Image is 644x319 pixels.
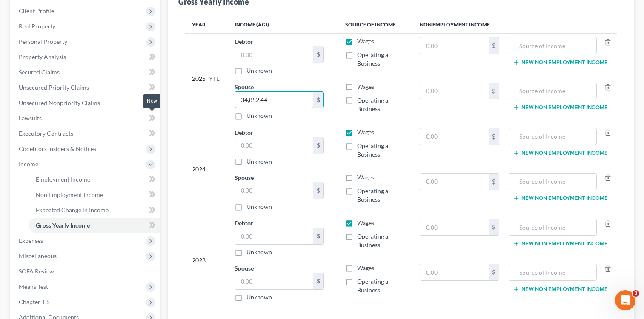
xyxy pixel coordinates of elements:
[19,130,73,137] span: Executory Contracts
[19,114,42,122] span: Lawsuits
[313,182,323,199] div: $
[235,137,313,154] input: 0.00
[246,293,272,302] label: Unknown
[235,83,254,91] label: Spouse
[12,65,160,80] a: Secured Claims
[12,95,160,111] a: Unsecured Nonpriority Claims
[313,228,323,244] div: $
[19,145,96,152] span: Codebtors Insiders & Notices
[246,202,272,211] label: Unknown
[357,83,374,90] span: Wages
[19,7,54,14] span: Client Profile
[235,219,253,228] label: Debtor
[513,83,592,99] input: Source of Income
[489,83,499,99] div: $
[513,104,608,111] button: New Non Employment Income
[313,92,323,108] div: $
[235,46,313,63] input: 0.00
[36,191,103,198] span: Non Employment Income
[235,173,254,182] label: Spouse
[420,83,489,99] input: 0.00
[357,142,388,158] span: Operating a Business
[19,84,89,91] span: Unsecured Priority Claims
[357,219,374,226] span: Wages
[513,59,608,66] button: New Non Employment Income
[489,128,499,145] div: $
[19,160,38,168] span: Income
[235,228,313,244] input: 0.00
[19,68,60,76] span: Secured Claims
[235,273,313,289] input: 0.00
[235,92,313,108] input: 0.00
[19,53,66,60] span: Property Analysis
[357,187,388,203] span: Operating a Business
[513,219,592,235] input: Source of Income
[615,290,635,310] iframe: Intercom live chat
[489,219,499,235] div: $
[357,174,374,181] span: Wages
[235,37,253,46] label: Debtor
[357,233,388,248] span: Operating a Business
[513,37,592,54] input: Source of Income
[12,49,160,65] a: Property Analysis
[192,219,221,302] div: 2023
[12,126,160,141] a: Executory Contracts
[235,128,253,137] label: Debtor
[513,174,592,190] input: Source of Income
[633,290,639,297] span: 3
[19,99,100,106] span: Unsecured Nonpriority Claims
[12,111,160,126] a: Lawsuits
[192,37,221,120] div: 2025
[36,206,109,214] span: Expected Change in Income
[29,172,160,187] a: Employment Income
[489,264,499,280] div: $
[513,264,592,280] input: Source of Income
[357,264,374,271] span: Wages
[19,237,43,244] span: Expenses
[143,94,160,108] div: New
[513,128,592,145] input: Source of Income
[19,298,49,305] span: Chapter 13
[246,248,272,256] label: Unknown
[29,187,160,202] a: Non Employment Income
[29,218,160,233] a: Gross Yearly Income
[36,176,90,183] span: Employment Income
[420,37,489,54] input: 0.00
[357,278,388,293] span: Operating a Business
[313,46,323,63] div: $
[357,37,374,45] span: Wages
[36,222,90,229] span: Gross Yearly Income
[209,74,221,83] span: YTD
[338,16,413,33] th: Source of Income
[313,137,323,154] div: $
[19,283,48,290] span: Means Test
[246,111,272,120] label: Unknown
[489,37,499,54] div: $
[513,240,608,247] button: New Non Employment Income
[12,80,160,95] a: Unsecured Priority Claims
[513,150,608,157] button: New Non Employment Income
[19,23,55,30] span: Real Property
[420,128,489,145] input: 0.00
[357,128,374,136] span: Wages
[235,182,313,199] input: 0.00
[413,16,617,33] th: Non Employment Income
[420,264,489,280] input: 0.00
[19,268,54,275] span: SOFA Review
[12,264,160,279] a: SOFA Review
[513,195,608,202] button: New Non Employment Income
[246,157,272,166] label: Unknown
[19,252,57,259] span: Miscellaneous
[228,16,338,33] th: Income (AGI)
[235,264,254,273] label: Spouse
[513,286,608,293] button: New Non Employment Income
[185,16,228,33] th: Year
[420,219,489,235] input: 0.00
[246,66,272,75] label: Unknown
[29,202,160,218] a: Expected Change in Income
[357,51,388,67] span: Operating a Business
[489,174,499,190] div: $
[420,174,489,190] input: 0.00
[19,38,67,45] span: Personal Property
[357,97,388,112] span: Operating a Business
